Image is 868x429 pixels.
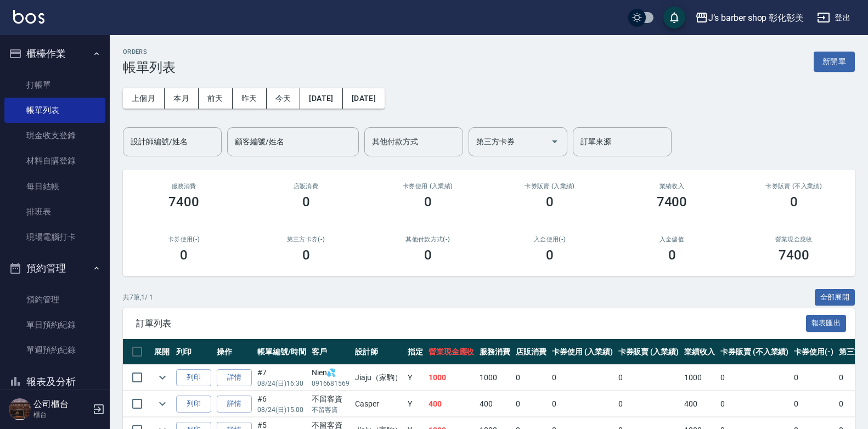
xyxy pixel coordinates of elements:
[549,365,616,391] td: 0
[380,236,476,243] h2: 其他付款方式(-)
[616,339,682,365] th: 卡券販賣 (入業績)
[312,393,350,405] div: 不留客資
[302,247,310,263] h3: 0
[33,410,89,420] p: 櫃台
[176,369,211,386] button: 列印
[255,339,309,365] th: 帳單編號/時間
[123,60,176,75] h3: 帳單列表
[426,365,477,391] td: 1000
[136,318,806,329] span: 訂單列表
[258,236,353,243] h2: 第三方卡券(-)
[165,88,199,109] button: 本月
[257,405,306,415] p: 08/24 (日) 15:00
[746,183,842,190] h2: 卡券販賣 (不入業績)
[791,391,836,417] td: 0
[255,391,309,417] td: #6
[33,399,89,410] h5: 公司櫃台
[233,88,267,109] button: 昨天
[352,365,405,391] td: Jiaju（家駒）
[424,194,432,210] h3: 0
[352,391,405,417] td: Casper
[123,48,176,55] h2: ORDERS
[814,52,855,72] button: 新開單
[312,405,350,415] p: 不留客資
[477,365,513,391] td: 1000
[9,398,31,420] img: Person
[502,183,598,190] h2: 卡券販賣 (入業績)
[168,194,199,210] h3: 7400
[4,199,105,224] a: 排班表
[214,339,255,365] th: 操作
[405,339,426,365] th: 指定
[616,391,682,417] td: 0
[513,365,549,391] td: 0
[791,339,836,365] th: 卡券使用(-)
[300,88,342,109] button: [DATE]
[173,339,214,365] th: 列印
[4,148,105,173] a: 材料自購登錄
[424,247,432,263] h3: 0
[681,339,718,365] th: 業績收入
[4,312,105,337] a: 單日預約紀錄
[4,72,105,98] a: 打帳單
[199,88,233,109] button: 前天
[257,379,306,388] p: 08/24 (日) 16:30
[657,194,687,210] h3: 7400
[718,365,791,391] td: 0
[549,339,616,365] th: 卡券使用 (入業績)
[718,339,791,365] th: 卡券販賣 (不入業績)
[790,194,798,210] h3: 0
[312,379,350,388] p: 0916681569
[616,365,682,391] td: 0
[309,339,353,365] th: 客戶
[502,236,598,243] h2: 入金使用(-)
[814,56,855,66] a: 新開單
[343,88,385,109] button: [DATE]
[405,391,426,417] td: Y
[4,368,105,396] button: 報表及分析
[4,287,105,312] a: 預約管理
[176,396,211,413] button: 列印
[258,183,353,190] h2: 店販消費
[426,391,477,417] td: 400
[151,339,173,365] th: 展開
[4,123,105,148] a: 現金收支登錄
[681,365,718,391] td: 1000
[217,369,252,386] a: 詳情
[691,7,808,29] button: J’s barber shop 彰化彰美
[136,236,232,243] h2: 卡券使用(-)
[806,318,847,328] a: 報表匯出
[624,183,719,190] h2: 業績收入
[477,391,513,417] td: 400
[546,194,554,210] h3: 0
[718,391,791,417] td: 0
[312,367,350,379] div: Nien💦
[4,254,105,283] button: 預約管理
[708,11,804,25] div: J’s barber shop 彰化彰美
[624,236,719,243] h2: 入金儲值
[13,10,44,24] img: Logo
[4,337,105,363] a: 單週預約紀錄
[255,365,309,391] td: #7
[806,315,847,332] button: 報表匯出
[513,339,549,365] th: 店販消費
[4,174,105,199] a: 每日結帳
[136,183,232,190] h3: 服務消費
[681,391,718,417] td: 400
[815,289,855,306] button: 全部展開
[123,292,153,302] p: 共 7 筆, 1 / 1
[154,369,171,386] button: expand row
[513,391,549,417] td: 0
[477,339,513,365] th: 服務消費
[549,391,616,417] td: 0
[426,339,477,365] th: 營業現金應收
[746,236,842,243] h2: 營業現金應收
[302,194,310,210] h3: 0
[813,8,855,28] button: 登出
[267,88,301,109] button: 今天
[791,365,836,391] td: 0
[4,39,105,68] button: 櫃檯作業
[663,7,685,29] button: save
[668,247,676,263] h3: 0
[180,247,188,263] h3: 0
